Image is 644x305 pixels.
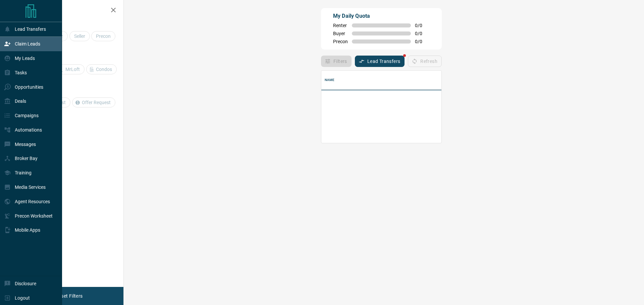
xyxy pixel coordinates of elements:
[51,290,87,302] button: Reset Filters
[333,23,348,28] span: Renter
[21,7,117,15] h2: Filters
[415,31,430,36] span: 0 / 0
[325,71,335,89] div: Name
[333,12,430,20] p: My Daily Quota
[321,71,554,89] div: Name
[333,31,348,36] span: Buyer
[415,39,430,44] span: 0 / 0
[415,23,430,28] span: 0 / 0
[333,39,348,44] span: Precon
[355,56,405,67] button: Lead Transfers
